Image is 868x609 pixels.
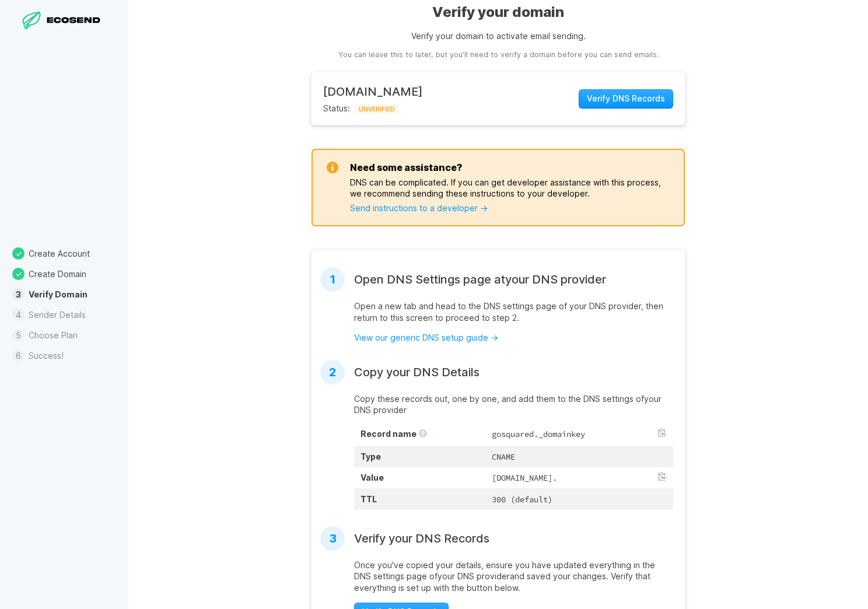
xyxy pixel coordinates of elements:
h2: Verify your DNS Records [354,531,489,545]
h2: Copy your DNS Details [354,365,480,379]
h2: Open DNS Settings page at your DNS provider [354,272,606,286]
p: Open a new tab and head to the DNS settings page of your DNS provider , then return to this scree... [354,300,673,323]
p: Once you've copied your details, ensure you have updated everything in the DNS settings page of y... [354,559,673,594]
span: UNVERIFIED [355,104,398,114]
h2: [DOMAIN_NAME] [323,85,422,99]
p: Verify your domain to activate email sending. [411,30,586,42]
div: Status: [323,85,422,113]
td: [DOMAIN_NAME]. [485,467,673,488]
p: Copy these records out, one by one, and add them to the DNS settings of your DNS provider [354,393,673,416]
th: Value [354,467,485,488]
a: Send instructions to a developer → [350,203,488,213]
aside: You can leave this to later, but you'll need to verify a domain before you can send emails. [338,50,659,61]
h1: Verify your domain [432,3,564,22]
button: Verify DNS Records [579,89,673,108]
p: DNS can be complicated. If you can get developer assistance with this process, we recommend sendi... [350,177,673,198]
td: 300 (default) [485,488,673,509]
th: Record name [354,423,485,446]
a: View our generic DNS setup guide → [354,332,498,342]
td: gosquared._domainkey [485,423,673,446]
th: Type [354,446,485,467]
td: CNAME [485,446,673,467]
th: TTL [354,488,485,509]
h3: Need some assistance? [350,162,463,173]
span: Verify DNS Records [587,93,665,104]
